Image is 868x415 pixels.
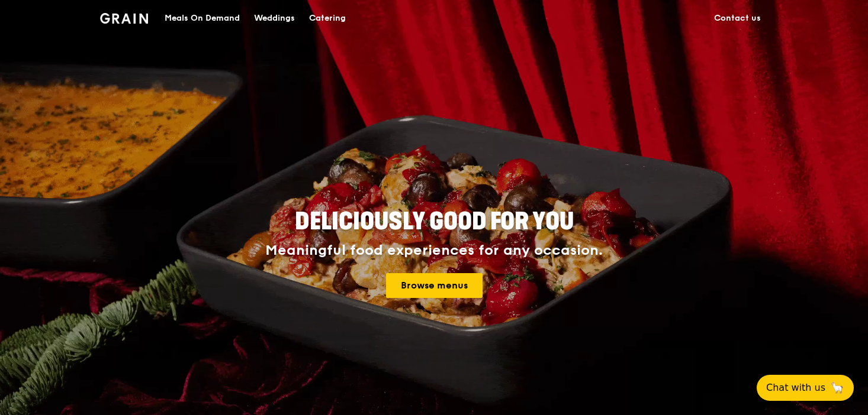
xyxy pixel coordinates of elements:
[247,1,302,36] a: Weddings
[221,242,647,259] div: Meaningful food experiences for any occasion.
[766,381,825,395] span: Chat with us
[386,273,483,298] a: Browse menus
[302,1,353,36] a: Catering
[309,1,346,36] div: Catering
[295,208,574,236] span: Deliciously good for you
[707,1,768,36] a: Contact us
[165,1,240,36] div: Meals On Demand
[254,1,295,36] div: Weddings
[100,13,148,24] img: Grain
[757,375,854,401] button: Chat with us🦙
[830,381,844,395] span: 🦙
